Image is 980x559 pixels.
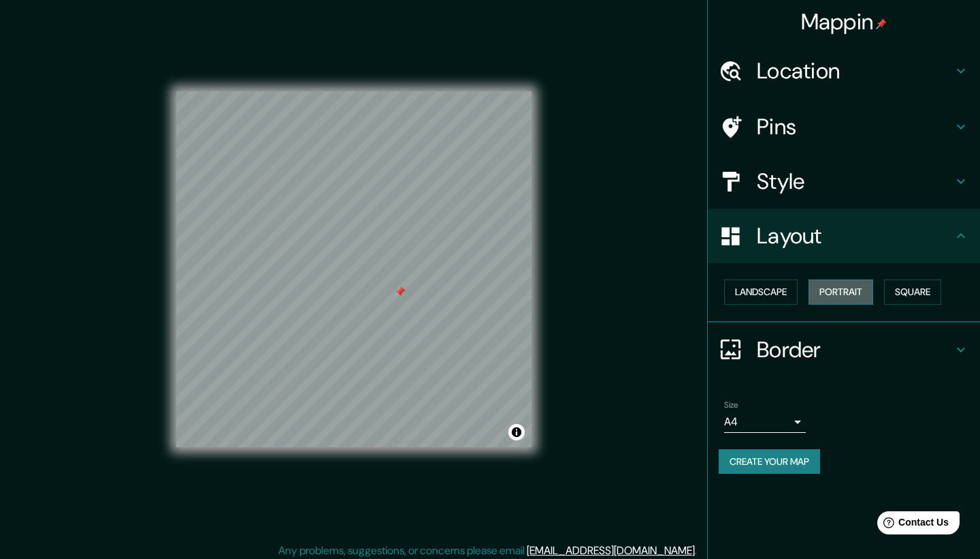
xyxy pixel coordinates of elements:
button: Toggle attribution [508,424,525,440]
div: Pins [708,100,980,154]
h4: Location [757,57,953,85]
h4: Border [757,336,953,363]
button: Create your map [719,449,820,474]
div: A4 [724,411,806,433]
div: Border [708,322,980,377]
h4: Pins [757,113,953,140]
a: [EMAIL_ADDRESS][DOMAIN_NAME] [527,543,695,558]
div: Style [708,154,980,209]
canvas: Map [176,91,532,447]
div: . [699,543,702,559]
p: Any problems, suggestions, or concerns please email . [278,543,697,559]
h4: Mappin [801,8,887,35]
label: Size [724,399,738,410]
h4: Layout [757,222,953,250]
button: Landscape [724,279,798,305]
button: Square [884,279,941,305]
div: . [697,543,699,559]
iframe: Help widget launcher [859,506,965,544]
img: pin-icon.png [876,18,887,29]
div: Layout [708,209,980,263]
div: Location [708,44,980,98]
h4: Style [757,168,953,195]
button: Portrait [808,279,873,305]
